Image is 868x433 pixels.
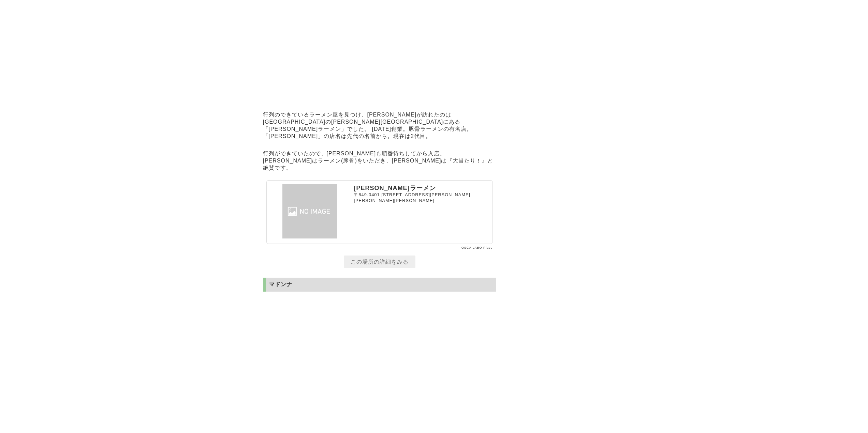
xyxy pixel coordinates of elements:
p: 行列のできているラーメン屋を見つけ、[PERSON_NAME]が訪れたのは[GEOGRAPHIC_DATA]の[PERSON_NAME][GEOGRAPHIC_DATA]にある「[PERSON_... [263,110,496,142]
p: [PERSON_NAME]ラーメン [354,184,490,192]
a: この場所の詳細をみる [344,256,415,268]
span: [STREET_ADDRESS][PERSON_NAME][PERSON_NAME][PERSON_NAME] [354,192,470,203]
span: 〒849-0401 [354,192,380,197]
h2: マドンナ [263,278,496,292]
p: 行列ができていたので、[PERSON_NAME]も順番待ちしてから入店。 [PERSON_NAME]はラーメン(豚骨)をいただき、[PERSON_NAME]は『大当たり！』と絶賛です。 [263,149,496,173]
a: OSCA LABO Place [461,246,493,249]
img: 秀ちゃんラーメン [269,184,351,238]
